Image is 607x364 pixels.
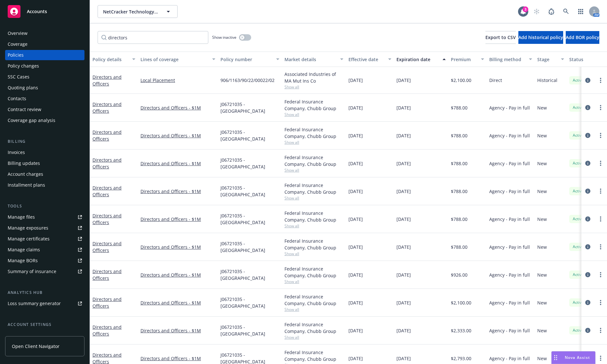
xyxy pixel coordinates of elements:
[396,244,411,250] span: [DATE]
[489,132,530,139] span: Agency - Pay in full
[5,138,84,145] div: Billing
[537,188,547,195] span: New
[348,160,363,167] span: [DATE]
[98,5,178,18] button: NetCracker Technology Corporation
[284,195,343,201] span: Show all
[584,243,592,251] a: circleInformation
[396,104,411,111] span: [DATE]
[8,223,48,233] div: Manage exposures
[8,104,41,115] div: Contract review
[284,265,343,279] div: Federal Insurance Company, Chubb Group
[537,56,557,63] div: Stage
[584,104,592,111] a: circleInformation
[396,77,411,84] span: [DATE]
[489,355,530,362] span: Agency - Pay in full
[523,6,528,12] div: 3
[92,129,122,142] a: Directors and Officers
[140,77,215,84] a: Local Placement
[537,299,547,306] span: New
[597,215,604,223] a: more
[8,330,35,341] div: Service team
[284,84,343,90] span: Show all
[8,180,45,190] div: Installment plans
[518,34,563,40] span: Add historical policy
[348,244,363,250] span: [DATE]
[8,266,56,277] div: Summary of insurance
[489,299,530,306] span: Agency - Pay in full
[140,188,215,195] a: Directors and Officers - $1M
[572,244,585,250] span: Active
[448,52,487,67] button: Premium
[451,327,471,334] span: $2,333.00
[220,212,279,226] span: J06721035 - [GEOGRAPHIC_DATA]
[597,243,604,251] a: more
[565,355,590,360] span: Nova Assist
[572,188,585,194] span: Active
[518,31,563,44] button: Add historical policy
[284,279,343,284] span: Show all
[537,271,547,278] span: New
[284,223,343,229] span: Show all
[396,132,411,139] span: [DATE]
[451,299,471,306] span: $2,100.00
[537,160,547,167] span: New
[560,5,572,18] a: Search
[140,160,215,167] a: Directors and Officers - $1M
[284,238,343,251] div: Federal Insurance Company, Chubb Group
[5,245,84,255] a: Manage claims
[8,298,61,309] div: Loss summary generator
[8,158,40,168] div: Billing updates
[5,39,84,49] a: Coverage
[284,98,343,112] div: Federal Insurance Company, Chubb Group
[284,126,343,140] div: Federal Insurance Company, Chubb Group
[5,61,84,71] a: Policy changes
[597,299,604,306] a: more
[348,327,363,334] span: [DATE]
[348,132,363,139] span: [DATE]
[396,327,411,334] span: [DATE]
[140,299,215,306] a: Directors and Officers - $1M
[5,83,84,93] a: Quoting plans
[572,300,585,305] span: Active
[220,296,279,309] span: J06721035 - [GEOGRAPHIC_DATA]
[451,132,467,139] span: $788.00
[8,39,28,49] div: Coverage
[597,159,604,167] a: more
[284,112,343,117] span: Show all
[535,52,567,67] button: Stage
[220,240,279,254] span: J06721035 - [GEOGRAPHIC_DATA]
[220,101,279,114] span: J06721035 - [GEOGRAPHIC_DATA]
[348,104,363,111] span: [DATE]
[5,266,84,277] a: Summary of insurance
[348,299,363,306] span: [DATE]
[220,157,279,170] span: J06721035 - [GEOGRAPHIC_DATA]
[489,244,530,250] span: Agency - Pay in full
[572,133,585,138] span: Active
[5,169,84,179] a: Account charges
[284,251,343,256] span: Show all
[5,255,84,266] a: Manage BORs
[396,355,411,362] span: [DATE]
[451,160,467,167] span: $788.00
[8,212,35,222] div: Manage files
[5,50,84,60] a: Policies
[8,50,24,60] div: Policies
[5,289,84,296] div: Analytics hub
[284,140,343,145] span: Show all
[92,74,122,87] a: Directors and Officers
[138,52,218,67] button: Lines of coverage
[8,93,26,104] div: Contacts
[92,324,122,337] a: Directors and Officers
[284,349,343,362] div: Federal Insurance Company, Chubb Group
[489,77,502,84] span: Direct
[572,160,585,166] span: Active
[212,35,236,40] span: Show inactive
[489,56,525,63] div: Billing method
[140,132,215,139] a: Directors and Officers - $1M
[92,268,122,281] a: Directors and Officers
[572,105,585,110] span: Active
[396,56,439,63] div: Expiration date
[489,188,530,195] span: Agency - Pay in full
[8,61,39,71] div: Policy changes
[551,351,595,364] button: Nova Assist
